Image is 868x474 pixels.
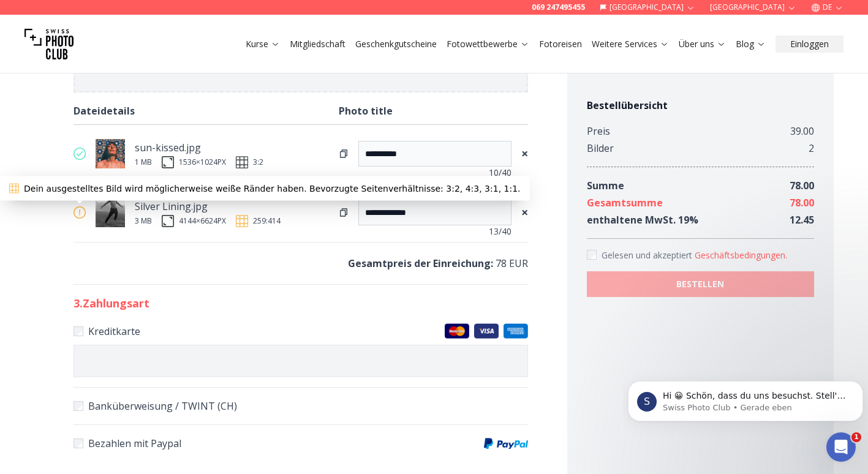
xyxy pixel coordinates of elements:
[9,184,19,194] img: crop
[74,326,83,336] input: KreditkarteMaster CardsVisaAmerican Express
[776,36,843,53] button: Einloggen
[179,157,226,167] div: 1536 × 1024 PX
[253,157,263,167] span: 3:2
[676,278,724,290] b: BESTELLEN
[355,38,437,50] a: Geschenkgutscheine
[162,215,174,227] img: size
[162,156,174,168] img: size
[736,38,766,50] a: Blog
[74,438,83,448] input: Bezahlen mit PaypalPaypal
[24,182,521,195] span: Dein ausgestelltes Bild wird möglicherweise weiße Ränder haben. Bevorzugte Seitenverhältnisse: 3:...
[587,98,814,113] h4: Bestellübersicht
[236,215,248,227] img: ratio
[489,167,511,179] span: 10 /40
[623,355,868,441] iframe: Intercom notifications Nachricht
[790,179,814,192] span: 78.00
[826,432,856,462] iframe: Intercom live chat
[484,438,528,449] img: Paypal
[74,148,86,160] img: valid
[96,198,125,227] img: thumb
[285,36,350,53] button: Mitgliedschaft
[253,216,281,226] span: 259:414
[587,250,597,260] input: Accept terms
[521,204,528,221] span: ×
[74,435,528,452] label: Bezahlen mit Paypal
[587,271,814,297] button: BESTELLEN
[587,36,674,53] button: Weitere Services
[135,216,152,226] div: 3 MB
[504,323,528,339] img: American Express
[339,102,528,119] div: Photo title
[474,323,499,339] img: Visa
[674,36,731,53] button: Über uns
[74,295,528,312] h2: 3 . Zahlungsart
[135,139,263,156] div: sun-kissed.jpg
[179,216,226,226] div: 4144 × 6624 PX
[790,196,814,209] span: 78.00
[587,122,610,140] div: Preis
[521,145,528,162] span: ×
[135,198,281,215] div: Silver Lining.jpg
[539,38,582,50] a: Fotoreisen
[241,36,285,53] button: Kurse
[790,122,814,140] div: 39.00
[246,38,280,50] a: Kurse
[25,20,74,69] img: Swiss photo club
[790,213,814,227] span: 12.45
[74,102,339,119] div: Dateidetails
[489,225,511,238] span: 13 /40
[534,36,587,53] button: Fotoreisen
[809,140,814,157] div: 2
[74,323,528,340] label: Kreditkarte
[74,397,528,415] label: Banküberweisung / TWINT (CH)
[135,157,152,167] div: 1 MB
[96,139,125,168] img: thumb
[695,249,787,261] button: Accept termsGelesen und akzeptiert
[350,36,442,53] button: Geschenkgutscheine
[587,211,698,228] div: enthaltene MwSt. 19 %
[532,2,585,12] a: 069 247495455
[236,156,248,168] img: ratio
[74,401,83,411] input: Banküberweisung / TWINT (CH)
[587,177,624,194] div: Summe
[587,140,614,157] div: Bilder
[348,257,493,270] b: Gesamtpreis der Einreichung :
[602,249,695,261] span: Gelesen und akzeptiert
[592,38,669,50] a: Weitere Services
[851,432,861,442] span: 1
[74,255,528,272] p: 78 EUR
[587,194,663,211] div: Gesamtsumme
[731,36,771,53] button: Blog
[447,38,529,50] a: Fotowettbewerbe
[679,38,726,50] a: Über uns
[290,38,345,50] a: Mitgliedschaft
[445,323,469,339] img: Master Cards
[442,36,534,53] button: Fotowettbewerbe
[74,206,86,219] img: warn
[81,355,520,367] iframe: Sicherer Eingaberahmen für Kartenzahlungen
